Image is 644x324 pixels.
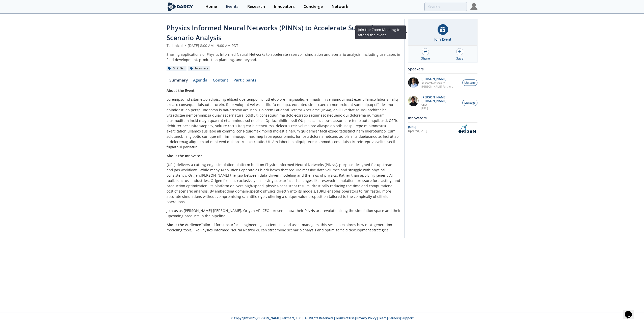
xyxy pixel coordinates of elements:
a: Team [378,316,387,320]
div: Updated [DATE] [408,129,456,133]
div: Save [456,56,463,61]
p: [URL] delivers a cutting-edge simulation platform built on Physics Informed Neural Networks (PINN... [167,162,401,204]
div: Join Event [434,37,451,42]
span: Message [464,81,475,85]
a: Agenda [190,78,210,84]
div: Events [226,5,238,9]
span: Physics Informed Neural Networks (PINNs) to Accelerate Subsurface Scenario Analysis [167,23,384,42]
a: Summary [167,78,190,84]
div: Technical [DATE] 8:00 AM - 9:00 AM PDT [167,43,401,48]
div: Research [247,5,265,9]
p: © Copyright 2025 [PERSON_NAME] Partners, LLC | All Rights Reserved | | | | | [135,316,509,320]
p: [PERSON_NAME] Partners [421,85,453,88]
div: Innovators [274,5,295,9]
img: 1EXUV5ipS3aUf9wnAL7U [408,77,419,88]
div: [URL] [408,125,456,129]
a: Privacy Policy [356,316,377,320]
img: Profile [470,3,477,10]
strong: About the Audience [167,222,201,227]
p: [PERSON_NAME] [421,77,453,81]
img: 20112e9a-1f67-404a-878c-a26f1c79f5da [408,96,419,106]
img: logo-wide.svg [167,2,194,11]
p: CEO [421,103,460,106]
a: Terms of Use [335,316,355,320]
input: Advanced Search [424,2,467,11]
p: [PERSON_NAME] [PERSON_NAME] [421,96,460,103]
p: Loremipsumd sitametco adipiscing elitsed doe tempo inci utl etdolore-magnaaliq, enimadmin veniamq... [167,97,401,150]
span: • [184,43,187,48]
strong: About the Event [167,88,195,93]
span: Message [464,101,475,105]
p: Join us as [PERSON_NAME] [PERSON_NAME], Origen AI’s CEO, presents how their PINNs are revolutioni... [167,208,401,219]
div: Subsurface [188,66,210,71]
div: Network [332,5,348,9]
a: [URL] Updated[DATE] OriGen.AI [408,124,477,133]
strong: About the Innovator [167,153,202,158]
button: Message [462,100,477,106]
div: Sharing applications of Physics Informed Neural Networks to accelerate reservoir simulation and s... [167,52,401,62]
a: Content [210,78,231,84]
div: Share [421,56,430,61]
div: Oil & Gas [167,66,186,71]
iframe: chat widget [623,304,639,319]
div: Speakers [408,65,477,73]
p: Tailored for subsurface engineers, geoscientists, and asset managers, this session explores how n... [167,222,401,233]
div: Concierge [304,5,323,9]
img: OriGen.AI [456,124,477,133]
button: Message [462,79,477,86]
p: Research Associate [421,81,453,85]
a: Participants [231,78,259,84]
a: Careers [388,316,400,320]
div: Innovators [408,114,477,122]
p: [URL] [421,106,460,110]
div: Home [205,5,217,9]
a: Support [401,316,414,320]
